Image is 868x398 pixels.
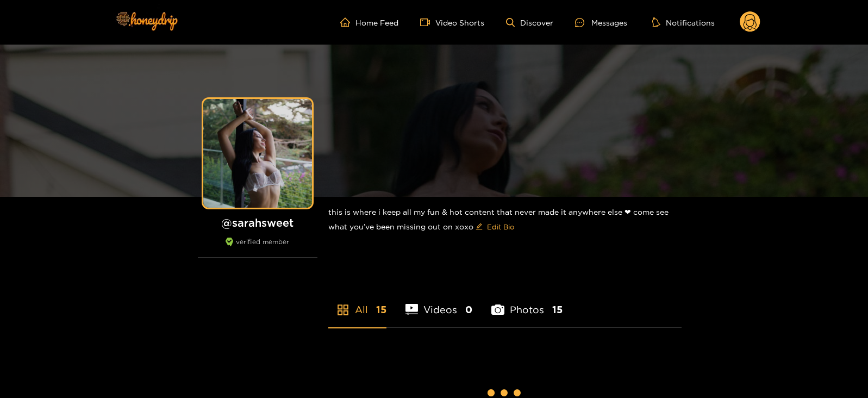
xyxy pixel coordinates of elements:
span: edit [476,223,483,231]
a: Discover [506,18,553,27]
span: home [340,17,355,27]
span: 15 [376,303,386,316]
span: 15 [552,303,563,316]
a: Video Shorts [420,17,484,27]
div: this is where i keep all my fun & hot content that never made it anywhere else ❤︎︎ come see what ... [328,197,682,244]
span: appstore [336,303,349,316]
button: Notifications [649,17,718,28]
li: All [328,278,386,327]
li: Videos [405,278,473,327]
span: Edit Bio [487,221,514,232]
div: Messages [575,16,627,29]
button: editEdit Bio [473,218,516,235]
span: video-camera [420,17,435,27]
h1: @ sarahsweet [198,216,317,229]
li: Photos [491,278,563,327]
div: verified member [198,238,317,258]
a: Home Feed [340,17,398,27]
span: 0 [465,303,472,316]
